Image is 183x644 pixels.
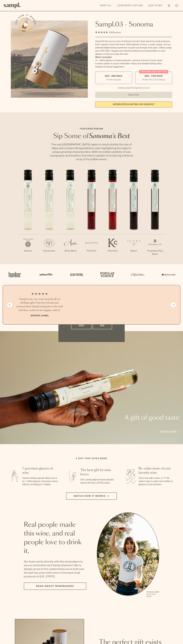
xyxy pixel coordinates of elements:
button: Previous slide [7,303,12,307]
h3: “Sampl is my one-stop shop for all my birthday gifts! Our best friends just received their Sampl ... [16,297,63,312]
p: White Blend [60,249,81,252]
p: A gift of good taste [100,415,179,421]
button: Sold Out [95,92,172,98]
button: Yes [71,322,92,329]
li: 3 / 7 [60,170,81,261]
span: $55 - One Pack [105,75,122,78]
button: No [93,322,112,329]
li: 5 / 7 [102,170,123,261]
p: Pinot Noir [81,249,102,252]
a: Add to cart [160,430,179,434]
div: 136Reviews [95,31,121,34]
small: Perfect For 2-4 Tastings [142,78,165,81]
a: interested in gifting for groups? [95,101,172,108]
small: Try the Capsule [106,78,121,81]
button: See how it works [18,17,33,32]
p: Chardonnay [39,249,60,252]
ul: carousel [97,512,159,598]
img: Sampl.03 - Sonoma [11,21,88,98]
li: 7 / 7 [144,170,166,264]
div: slide 1 [97,512,159,598]
li: 6 / 7 [123,170,144,261]
span: $88 - Two Pack [145,75,163,78]
b: [PERSON_NAME] [31,314,49,317]
li: 4 / 7 [81,170,102,261]
a: Shop All [99,3,113,8]
a: Corporate Gifting [116,3,144,8]
p: Merlot [123,249,144,252]
img: Sampl logo [4,3,21,8]
div: Christmas SALE! Save 20% [139,70,168,73]
p: [PERSON_NAME] Sutro, Sutro Wines [147,591,159,597]
li: 2 / 7 [39,170,60,261]
p: Proprietary Red Blend [144,249,166,256]
p: Pinot Noir [102,249,123,252]
a: Our Story [147,3,164,8]
li: 1 / 7 [17,170,39,261]
p: Albarino [17,249,39,252]
button: Next slide [171,303,176,307]
li: 1 / 4 [16,290,63,319]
